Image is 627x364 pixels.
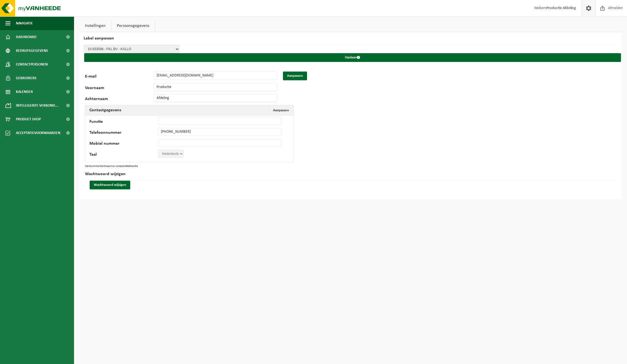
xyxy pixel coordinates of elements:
label: Telefoonnummer [89,130,158,136]
select: '; '; '; [158,150,184,158]
label: Achternaam [85,97,154,102]
th: Referentie [126,165,138,168]
label: E-mail [85,74,154,80]
span: Product Shop [16,112,41,126]
button: Opslaan [84,53,621,62]
span: Acceptatievoorwaarden [16,126,60,140]
label: Functie [89,120,158,125]
strong: Productie Afdeling [546,6,576,10]
th: Uw contactrol [112,165,126,168]
span: Aanpassen [273,109,289,112]
a: Instellingen [80,19,111,32]
button: Aanpassen [269,105,293,115]
span: Gebruikers [16,71,36,85]
a: Persoonsgegevens [111,19,155,32]
label: Voornaam [85,86,154,91]
label: Mobiel nummer [89,141,158,147]
span: Kalender [16,85,33,99]
input: E-mail [154,72,277,80]
span: Contactpersonen [16,58,48,71]
label: Taal [89,152,158,158]
span: Intelligente verbond... [16,99,58,112]
th: Klantnaam [100,165,112,168]
button: Wachtwoord wijzigen [90,181,130,189]
button: Aanpassen [283,72,307,80]
span: Navigatie [16,16,33,30]
h2: Wachtwoord wijzigen [85,168,616,181]
h2: Label aanpassen [80,32,622,45]
h2: Contactgegevens [85,105,125,115]
span: Dashboard [16,30,36,44]
th: Klantnummer [85,165,100,168]
span: Bedrijfsgegevens [16,44,48,58]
